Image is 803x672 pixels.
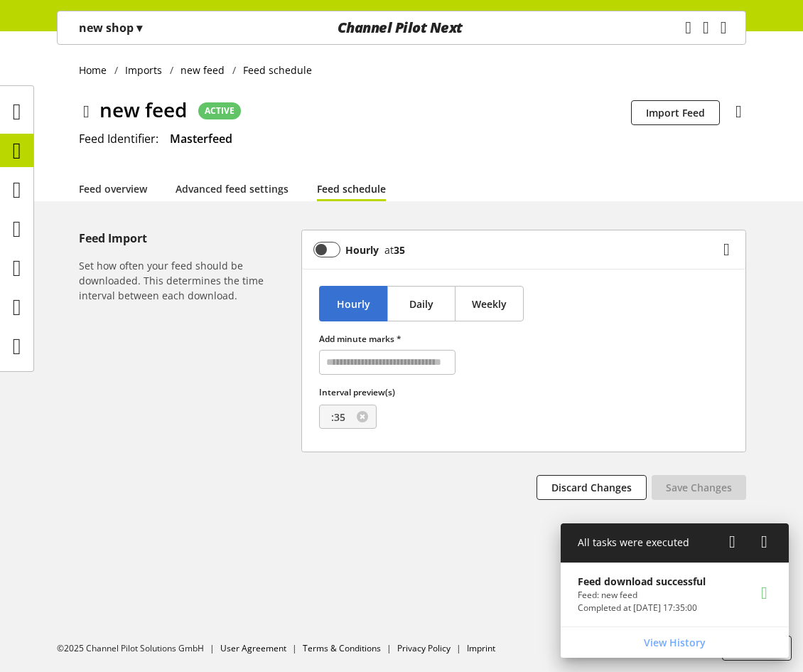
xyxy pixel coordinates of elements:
label: Interval preview(s) [319,386,456,399]
span: ▾ [136,20,142,36]
button: Save Changes [652,475,746,500]
span: new feed [180,63,225,78]
button: Weekly [455,286,524,321]
p: Completed at Oct 15, 2025, 17:35:00 [578,602,706,614]
span: Save Changes [666,480,732,495]
a: Feed overview [79,181,147,196]
a: Feed download successfulFeed: new feedCompleted at [DATE] 17:35:00 [561,562,789,626]
span: new feed [99,95,187,124]
button: Discard Changes [537,475,647,500]
a: Imports [118,63,170,78]
span: :35 [331,410,345,425]
p: Feed download successful [578,574,706,589]
button: Import Feed [631,100,720,125]
a: Advanced feed settings [176,181,289,196]
a: Privacy Policy [397,642,451,654]
span: Masterfeed [170,131,232,146]
a: Feed schedule [317,181,386,196]
span: View History [644,635,706,650]
span: All tasks were executed [578,535,689,549]
b: Hourly [345,242,379,257]
a: Home [79,63,114,78]
span: Import Feed [646,105,705,120]
a: Terms & Conditions [303,642,381,654]
h5: Feed Import [79,230,296,247]
a: User Agreement [220,642,286,654]
span: Add minute marks * [319,333,401,345]
button: Daily [387,286,456,321]
span: Hourly [337,297,370,311]
div: at [379,242,405,257]
a: View History [564,630,786,655]
span: ACTIVE [205,105,235,117]
p: Feed: new feed [578,589,706,602]
span: Discard Changes [551,480,632,495]
li: ©2025 Channel Pilot Solutions GmbH [57,642,220,655]
p: new shop [79,19,142,36]
span: Daily [409,297,433,311]
a: new feed [173,63,232,78]
b: 35 [394,243,405,257]
span: Weekly [472,297,507,311]
a: Imprint [467,642,495,654]
h6: Set how often your feed should be downloaded. This determines the time interval between each down... [79,258,296,303]
button: Hourly [319,286,388,321]
span: Feed Identifier: [79,131,158,146]
nav: main navigation [57,11,746,45]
